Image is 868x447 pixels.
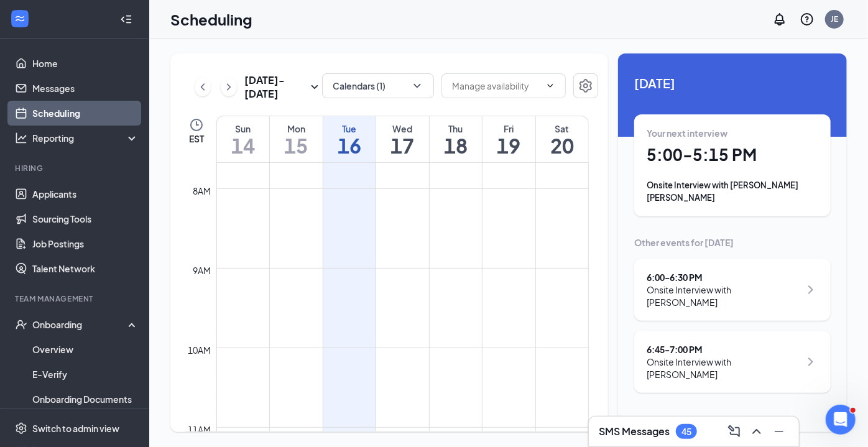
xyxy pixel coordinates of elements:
[647,356,800,380] div: Onsite Interview with [PERSON_NAME]
[270,116,323,162] a: September 15, 2025
[724,422,744,441] button: ComposeMessage
[411,80,423,92] svg: ChevronDown
[599,425,670,438] h3: SMS Messages
[727,424,742,439] svg: ComposeMessage
[32,231,139,256] a: Job Postings
[32,132,139,144] div: Reporting
[322,73,434,98] button: Calendars (1)ChevronDown
[32,256,139,281] a: Talent Network
[452,79,540,93] input: Manage availability
[772,12,787,27] svg: Notifications
[376,135,429,156] h1: 17
[482,116,535,162] a: September 19, 2025
[536,122,588,135] div: Sat
[32,387,139,412] a: Onboarding Documents
[769,422,789,441] button: Minimize
[191,264,214,277] div: 9am
[430,116,482,162] a: September 18, 2025
[15,132,27,144] svg: Analysis
[217,135,269,156] h1: 14
[647,127,818,139] div: Your next interview
[772,424,787,439] svg: Minimize
[186,423,214,436] div: 11am
[32,318,128,331] div: Onboarding
[32,76,139,101] a: Messages
[221,78,237,96] button: ChevronRight
[32,51,139,76] a: Home
[430,122,482,135] div: Thu
[482,122,535,135] div: Fri
[747,422,767,441] button: ChevronUp
[536,116,588,162] a: September 20, 2025
[681,426,691,437] div: 45
[376,116,429,162] a: September 17, 2025
[647,144,818,165] h1: 5:00 - 5:15 PM
[217,116,269,162] a: September 14, 2025
[634,236,831,249] div: Other events for [DATE]
[15,163,136,173] div: Hiring
[270,122,323,135] div: Mon
[647,179,818,204] div: Onsite Interview with [PERSON_NAME] [PERSON_NAME]
[749,424,764,439] svg: ChevronUp
[323,116,376,162] a: September 16, 2025
[14,12,26,25] svg: WorkstreamLogo
[803,282,818,297] svg: ChevronRight
[376,122,429,135] div: Wed
[189,118,204,132] svg: Clock
[217,122,269,135] div: Sun
[244,73,307,101] h3: [DATE] - [DATE]
[831,14,838,24] div: JE
[647,343,800,356] div: 6:45 - 7:00 PM
[536,135,588,156] h1: 20
[647,271,800,283] div: 6:00 - 6:30 PM
[32,182,139,206] a: Applicants
[32,337,139,362] a: Overview
[634,73,831,93] span: [DATE]
[15,422,27,435] svg: Settings
[307,80,322,94] svg: SmallChevronDown
[573,73,598,98] button: Settings
[195,78,211,96] button: ChevronLeft
[803,354,818,369] svg: ChevronRight
[32,422,119,435] div: Switch to admin view
[196,80,209,94] svg: ChevronLeft
[223,80,235,94] svg: ChevronRight
[15,293,136,304] div: Team Management
[323,135,376,156] h1: 16
[800,12,815,27] svg: QuestionInfo
[578,78,593,93] svg: Settings
[270,135,323,156] h1: 15
[826,405,856,435] iframe: Intercom live chat
[191,184,214,198] div: 8am
[189,132,204,145] span: EST
[545,81,555,91] svg: ChevronDown
[430,135,482,156] h1: 18
[120,13,132,25] svg: Collapse
[32,206,139,231] a: Sourcing Tools
[647,283,800,308] div: Onsite Interview with [PERSON_NAME]
[323,122,376,135] div: Tue
[32,101,139,126] a: Scheduling
[170,9,252,30] h1: Scheduling
[186,343,214,357] div: 10am
[32,362,139,387] a: E-Verify
[482,135,535,156] h1: 19
[573,73,598,101] a: Settings
[15,318,27,331] svg: UserCheck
